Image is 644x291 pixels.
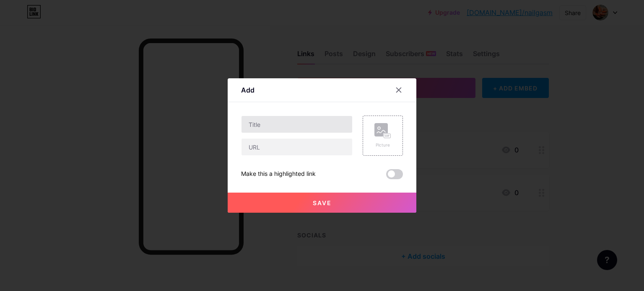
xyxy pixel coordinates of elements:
div: Add [241,85,254,95]
button: Save [228,193,416,213]
div: Picture [374,142,391,148]
div: Make this a highlighted link [241,169,316,179]
span: Save [313,199,332,206]
input: Title [241,116,352,133]
input: URL [241,139,352,155]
